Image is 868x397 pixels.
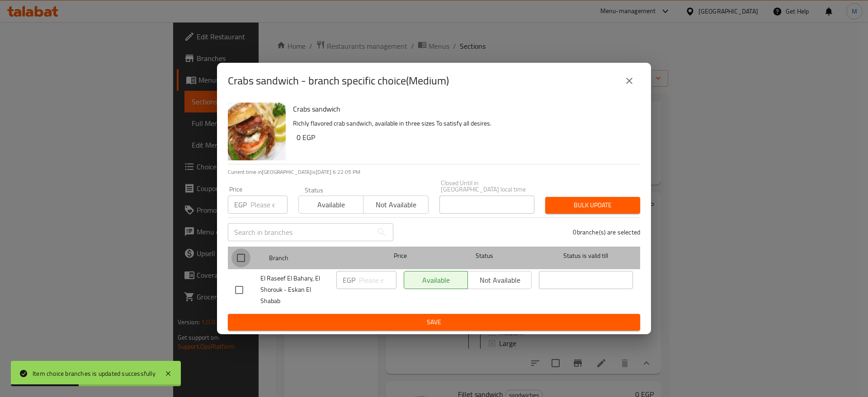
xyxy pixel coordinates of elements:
span: Price [370,250,430,262]
h6: Crabs sandwich [293,103,633,115]
button: Save [228,314,640,331]
h6: 0 EGP [297,131,633,144]
p: EGP [234,199,247,210]
img: Crabs sandwich [228,103,286,160]
input: Search in branches [228,223,373,241]
p: Current time in [GEOGRAPHIC_DATA] is [DATE] 6:22:05 PM [228,168,640,176]
div: Item choice branches is updated successfully [33,369,156,378]
button: Not available [363,196,428,214]
span: Status [438,250,532,262]
p: EGP [343,275,355,285]
h2: Crabs sandwich - branch specific choice(Medium) [228,74,449,88]
p: Richly flavored crab sandwich, available in three sizes To satisfy all desires. [293,118,633,129]
button: Bulk update [545,197,640,214]
span: Bulk update [552,200,633,211]
span: El Raseef El Bahary, El Shorouk - Eskan El Shabab [260,273,329,307]
input: Please enter price [250,196,288,214]
span: Not available [367,198,425,211]
button: Available [298,196,363,214]
span: Save [235,317,633,328]
span: Status is valid till [539,250,633,262]
button: close [618,70,640,92]
span: Branch [269,252,363,264]
span: Available [302,198,360,211]
p: 0 branche(s) are selected [573,228,640,237]
input: Please enter price [359,271,396,289]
